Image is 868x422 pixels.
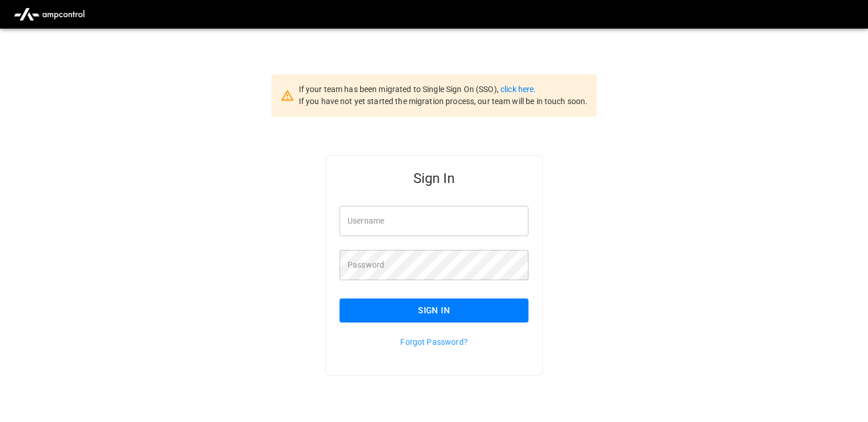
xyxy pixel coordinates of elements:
[500,85,536,94] a: click here.
[340,336,528,348] p: Forgot Password?
[299,97,588,106] span: If you have not yet started the migration process, our team will be in touch soon.
[340,169,528,188] h5: Sign In
[299,85,500,94] span: If your team has been migrated to Single Sign On (SSO),
[9,3,89,25] img: ampcontrol.io logo
[340,298,528,323] button: Sign In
